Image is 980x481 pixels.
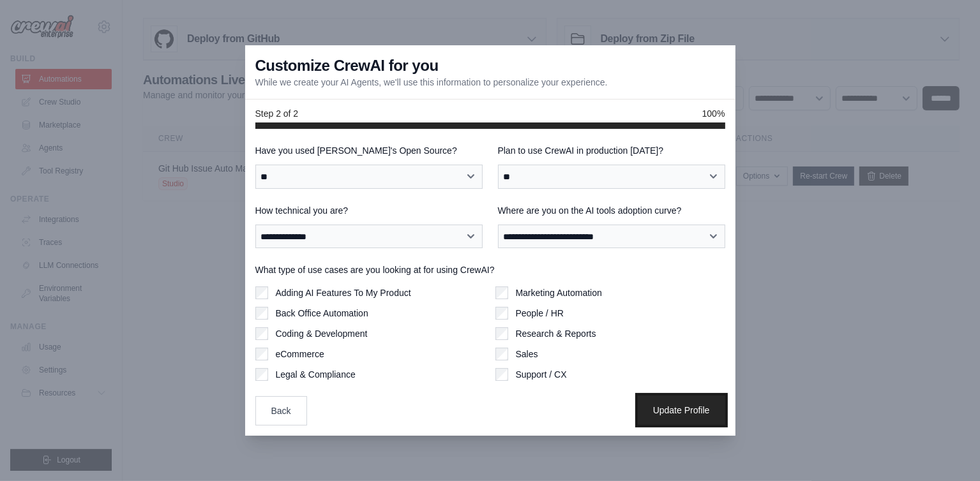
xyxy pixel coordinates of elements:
span: Step 2 of 2 [255,107,299,120]
h3: Customize CrewAI for you [255,56,439,76]
iframe: Chat Widget [916,420,980,481]
label: Research & Reports [516,327,596,340]
label: Sales [516,348,538,360]
label: How technical you are? [255,204,483,217]
label: Support / CX [516,368,567,381]
label: Adding AI Features To My Product [276,286,411,299]
button: Update Profile [638,396,725,425]
label: Legal & Compliance [276,368,356,381]
span: 100% [702,107,725,120]
label: Coding & Development [276,327,368,340]
p: While we create your AI Agents, we'll use this information to personalize your experience. [255,76,608,89]
label: eCommerce [276,348,324,360]
label: Have you used [PERSON_NAME]'s Open Source? [255,144,483,157]
label: Where are you on the AI tools adoption curve? [498,204,725,217]
label: Marketing Automation [516,286,602,299]
label: People / HR [516,307,564,320]
label: What type of use cases are you looking at for using CrewAI? [255,263,725,276]
button: Back [255,396,307,426]
label: Back Office Automation [276,307,368,320]
label: Plan to use CrewAI in production [DATE]? [498,144,725,157]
